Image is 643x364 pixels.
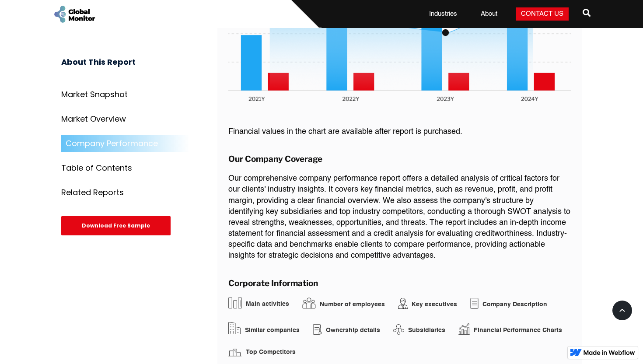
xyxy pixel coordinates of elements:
[61,91,128,99] div: Market Snapshot
[61,217,171,236] div: Download Free Sample
[246,348,296,357] div: Top Competitors
[61,135,196,153] a: Company Performance
[475,10,503,18] a: About
[228,155,571,163] h3: Our Company Coverage
[61,111,196,128] a: Market Overview
[228,173,571,262] p: Our comprehensive company performance report offers a detailed analysis of critical factors for o...
[228,126,571,137] p: Financial values in the chart are available after report is purchased.
[61,189,124,197] div: Related Reports
[61,164,132,173] div: Table of Contents
[320,300,385,309] div: Number of employees
[228,279,571,287] h3: Corporate Information
[583,7,591,19] span: 
[584,350,635,355] img: Made in Webflow
[61,115,126,124] div: Market Overview
[583,5,591,23] a: 
[61,58,196,76] h3: About This Report
[516,7,569,21] a: Contact Us
[61,86,196,104] a: Market Snapshot
[66,140,158,148] div: Company Performance
[482,300,547,309] div: Company Description
[61,160,196,177] a: Table of Contents
[408,326,445,335] div: Subsidiaries
[52,4,96,24] a: home
[245,326,300,335] div: Similar companies
[246,300,289,308] div: Main activities
[424,10,462,18] a: Industries
[326,326,380,335] div: Ownership details
[412,300,457,309] div: Key executives
[61,184,196,202] a: Related Reports
[474,326,562,335] div: Financial Performance Charts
